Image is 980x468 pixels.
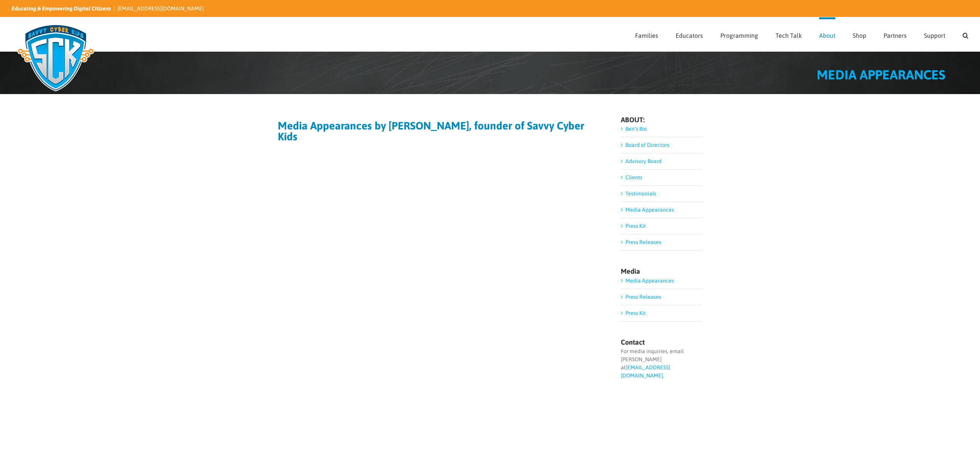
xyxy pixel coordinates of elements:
[720,17,758,51] a: Programming
[621,268,702,275] h4: Media
[625,223,646,229] a: Press Kit
[621,364,670,379] a: [EMAIL_ADDRESS][DOMAIN_NAME]
[625,239,661,245] a: Press Releases
[635,17,968,51] nav: Main Menu
[278,120,604,142] h2: Media Appearances by [PERSON_NAME], founder of Savvy Cyber Kids
[621,347,702,380] div: For media inquiries, email [PERSON_NAME] at .
[853,32,866,39] span: Shop
[625,278,674,284] a: Media Appearances
[625,126,647,132] a: Ben’s Bio
[621,116,702,123] h4: ABOUT:
[625,174,642,180] a: Clients
[12,19,100,96] img: Savvy Cyber Kids Logo
[924,17,945,51] a: Support
[819,32,835,39] span: About
[621,339,702,346] h4: Contact
[117,5,204,12] a: [EMAIL_ADDRESS][DOMAIN_NAME]
[635,32,658,39] span: Families
[12,5,111,12] i: Educating & Empowering Digital Citizens
[776,17,802,51] a: Tech Talk
[817,67,945,82] span: MEDIA APPEARANCES
[924,32,945,39] span: Support
[625,294,661,300] a: Press Releases
[963,17,968,51] a: Search
[625,158,662,164] a: Advisory Board
[676,32,703,39] span: Educators
[635,17,658,51] a: Families
[625,207,674,213] a: Media Appearances
[625,190,656,197] a: Testimonials
[676,17,703,51] a: Educators
[884,17,907,51] a: Partners
[625,310,646,316] a: Press Kit
[853,17,866,51] a: Shop
[819,17,835,51] a: About
[884,32,907,39] span: Partners
[776,32,802,39] span: Tech Talk
[720,32,758,39] span: Programming
[625,142,669,148] a: Board of Directors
